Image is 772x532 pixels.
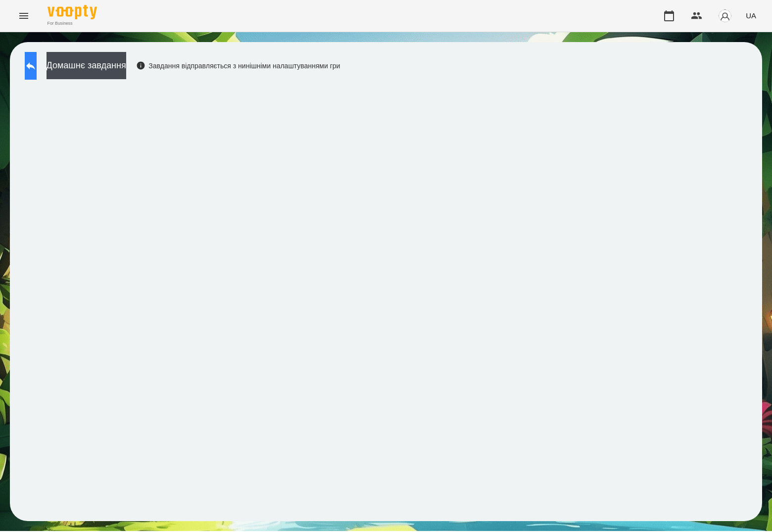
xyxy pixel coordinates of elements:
[742,6,760,25] button: UA
[718,9,732,23] img: avatar_s.png
[136,61,340,71] div: Завдання відправляється з нинішніми налаштуваннями гри
[746,10,756,21] span: UA
[47,52,126,79] button: Домашнє завдання
[48,20,97,27] span: For Business
[12,4,36,28] button: Menu
[48,5,97,19] img: Voopty Logo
